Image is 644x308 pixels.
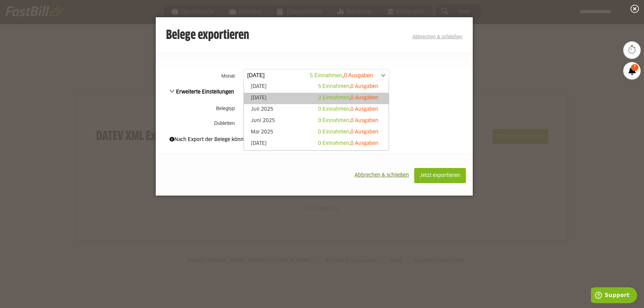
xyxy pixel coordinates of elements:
span: 2 Einnahmen [318,96,349,100]
div: , [318,129,378,136]
span: 7 [631,64,638,71]
span: 0 Einnahmen [318,130,349,135]
span: Abbrechen & schließen [355,173,409,178]
span: Erweiterte Einstellungen [170,90,234,95]
div: , [318,140,378,147]
iframe: Öffnet ein Widget, in dem Sie weitere Informationen finden [591,287,637,305]
th: Dubletten [156,117,242,129]
span: 0 Einnahmen [318,118,349,123]
button: Jetzt exportieren [414,168,466,183]
th: Belegtyp [156,99,242,117]
span: 0 Ausgaben [350,84,378,89]
a: [DATE] [247,83,385,91]
a: Abbrechen & schließen [412,34,462,39]
a: 7 [623,62,641,79]
span: 0 Einnahmen [318,141,349,146]
a: [DATE] [247,95,385,102]
span: 0 Ausgaben [350,118,378,123]
span: 0 Ausgaben [350,130,378,135]
div: , [318,83,378,90]
span: 0 Einnahmen [318,107,349,112]
a: Mai 2025 [247,129,385,137]
h3: Belege exportieren [166,29,249,42]
a: [DATE] [247,140,385,148]
span: 0 Ausgaben [350,107,378,112]
div: , [318,95,378,101]
a: Juni 2025 [247,117,385,125]
span: Jetzt exportieren [420,173,460,178]
span: 5 Einnahmen [318,84,349,89]
div: , [318,117,378,124]
span: 0 Ausgaben [350,141,378,146]
span: 0 Ausgaben [350,96,378,100]
div: Nach Export der Belege können diese nicht mehr bearbeitet werden. [170,136,459,143]
th: Monat [156,67,242,85]
div: , [318,106,378,113]
a: Juli 2025 [247,106,385,114]
button: Abbrechen & schließen [349,168,414,182]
